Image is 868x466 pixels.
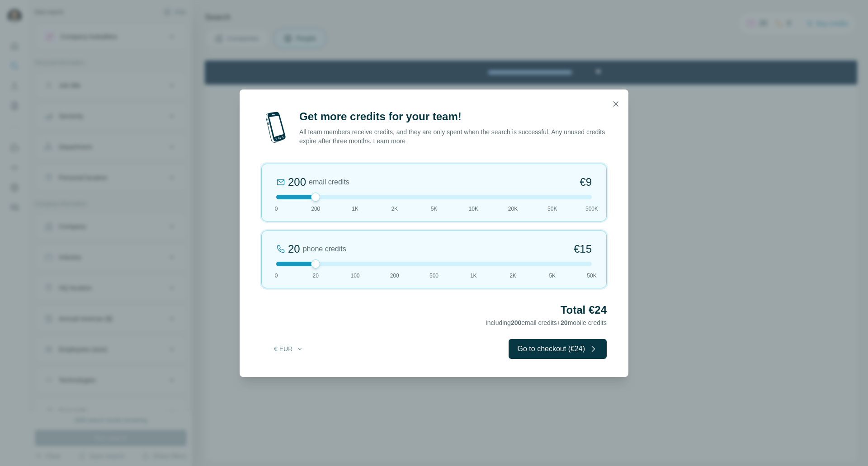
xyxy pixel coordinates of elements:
[509,339,607,359] button: Go to checkout (€24)
[470,272,477,280] span: 1K
[309,177,349,188] span: email credits
[311,205,320,213] span: 200
[547,205,557,213] span: 50K
[299,127,607,146] p: All team members receive credits, and they are only spent when the search is successful. Any unus...
[275,272,278,280] span: 0
[431,205,438,213] span: 5K
[587,272,596,280] span: 50K
[561,319,568,326] span: 20
[288,242,300,256] div: 20
[469,205,478,213] span: 10K
[261,2,389,22] div: Upgrade plan for full access to Surfe
[350,272,359,280] span: 100
[373,137,406,145] a: Learn more
[288,175,306,189] div: 200
[486,319,607,326] span: Including email credits + mobile credits
[268,341,310,357] button: € EUR
[549,272,556,280] span: 5K
[574,242,592,256] span: €15
[511,319,521,326] span: 200
[303,244,346,254] span: phone credits
[390,272,399,280] span: 200
[429,272,439,280] span: 500
[391,205,398,213] span: 2K
[508,205,518,213] span: 20K
[275,205,278,213] span: 0
[509,272,516,280] span: 2K
[261,109,290,146] img: mobile-phone
[313,272,319,280] span: 20
[585,205,598,213] span: 500K
[580,175,592,189] span: €9
[261,303,607,317] h2: Total €24
[352,205,359,213] span: 1K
